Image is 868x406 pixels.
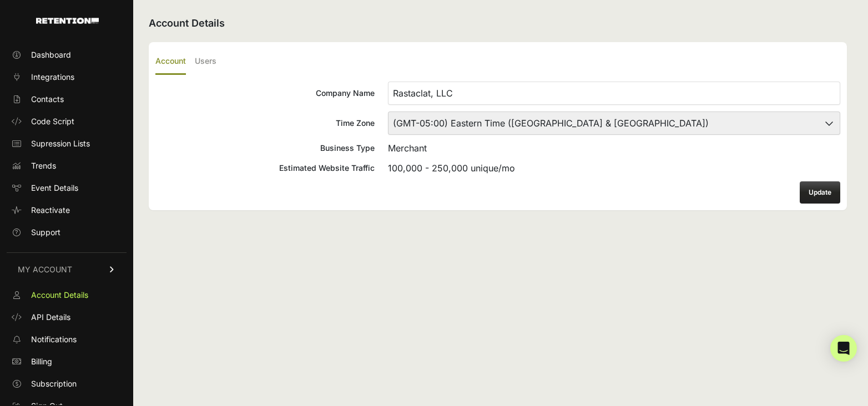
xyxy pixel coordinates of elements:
div: Company Name [155,88,375,99]
div: Time Zone [155,118,375,129]
span: Supression Lists [31,138,90,149]
a: API Details [7,308,127,326]
label: Account [155,49,186,75]
span: Dashboard [31,49,71,60]
span: Reactivate [31,205,70,216]
a: Contacts [7,90,127,108]
a: Billing [7,353,127,371]
span: Integrations [31,72,74,83]
input: Company Name [388,82,840,105]
span: Support [31,227,60,238]
span: Event Details [31,182,78,194]
a: Event Details [7,179,127,197]
div: Business Type [155,143,375,154]
select: Time Zone [388,111,840,135]
div: Merchant [388,141,840,155]
a: MY ACCOUNT [7,252,127,286]
img: Retention.com [36,18,99,24]
a: Subscription [7,375,127,393]
button: Update [800,181,840,204]
a: Account Details [7,286,127,304]
a: Reactivate [7,201,127,219]
a: Support [7,224,127,241]
label: Users [195,49,216,75]
a: Supression Lists [7,135,127,153]
a: Notifications [7,331,127,348]
a: Integrations [7,68,127,86]
span: Notifications [31,334,77,345]
span: API Details [31,312,70,323]
h2: Account Details [149,16,847,31]
div: 100,000 - 250,000 unique/mo [388,161,840,175]
a: Trends [7,157,127,175]
span: Contacts [31,94,64,105]
span: Trends [31,160,56,171]
span: Billing [31,356,52,367]
span: MY ACCOUNT [18,264,72,275]
span: Subscription [31,378,77,389]
a: Code Script [7,113,127,130]
span: Account Details [31,290,88,301]
span: Code Script [31,116,74,127]
div: Estimated Website Traffic [155,163,375,174]
a: Dashboard [7,46,127,64]
div: Open Intercom Messenger [830,335,857,362]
